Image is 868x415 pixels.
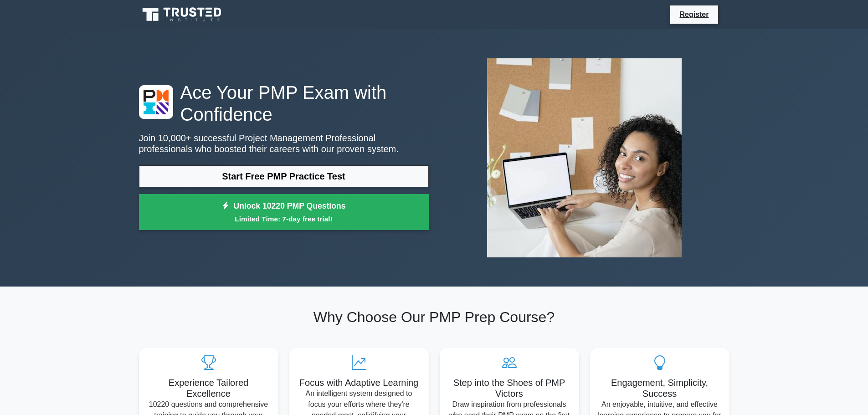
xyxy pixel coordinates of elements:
small: Limited Time: 7-day free trial! [150,214,417,224]
a: Unlock 10220 PMP QuestionsLimited Time: 7-day free trial! [139,194,429,231]
h5: Focus with Adaptive Learning [297,377,421,388]
h5: Engagement, Simplicity, Success [597,377,722,399]
h2: Why Choose Our PMP Prep Course? [139,308,729,326]
a: Register [674,9,714,20]
a: Start Free PMP Practice Test [139,165,429,187]
h5: Step into the Shoes of PMP Victors [447,377,572,399]
p: Join 10,000+ successful Project Management Professional professionals who boosted their careers w... [139,133,429,154]
h5: Experience Tailored Excellence [146,377,271,399]
h1: Ace Your PMP Exam with Confidence [139,82,429,125]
